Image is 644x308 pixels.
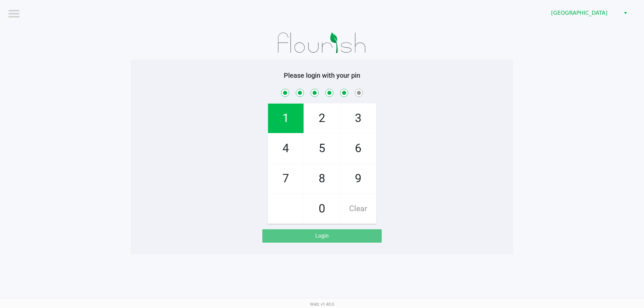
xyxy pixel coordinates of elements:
[340,194,376,224] span: Clear
[621,7,630,19] button: Select
[304,194,340,224] span: 0
[340,164,376,193] span: 9
[304,164,340,193] span: 8
[304,134,340,163] span: 5
[310,302,334,307] span: Web: v1.40.0
[304,104,340,133] span: 2
[551,9,616,17] span: [GEOGRAPHIC_DATA]
[268,164,304,193] span: 7
[340,134,376,163] span: 6
[268,134,304,163] span: 4
[136,71,508,79] h5: Please login with your pin
[340,104,376,133] span: 3
[268,104,304,133] span: 1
